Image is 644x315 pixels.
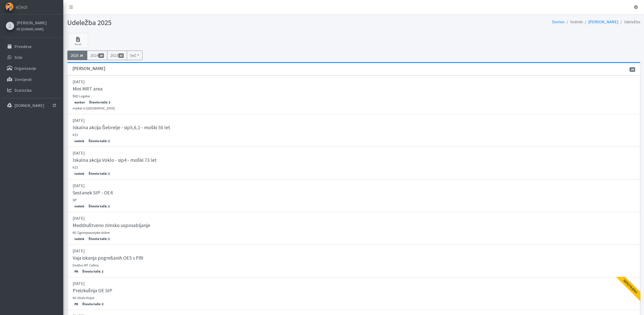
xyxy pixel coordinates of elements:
span: PR [73,302,80,306]
p: Stiki [14,55,22,60]
h5: Mini MRT area [73,86,102,92]
li: Vodniki [565,18,583,26]
span: Število točk: 1 [87,139,111,143]
p: Prireditve [14,44,32,49]
span: vodnik [73,204,86,209]
li: Udeležba [618,18,640,26]
span: Število točk: 2 [80,302,105,306]
h5: Sestanek SIP - OE4 [73,190,113,196]
span: vodnik [73,139,86,143]
h5: Iskalna akcija Voklo - sip4 - moški 73 let [73,157,157,163]
span: Število točk: 1 [80,269,105,274]
img: eDedi [5,3,14,11]
a: [DATE] Mini MRT area ŠKD Logatec marker Število točk: 1 marker in [GEOGRAPHIC_DATA] [67,75,640,114]
h3: [PERSON_NAME] [72,66,105,71]
a: [PERSON_NAME] [17,20,47,26]
small: KZS [73,133,78,137]
p: Zemljevid [14,77,31,82]
p: Organizacije [14,66,36,71]
a: Statistika [2,85,61,95]
small: KD [DOMAIN_NAME] [17,27,44,31]
h5: Meddruštveno zimsko usposabljanje [73,222,150,228]
a: [DOMAIN_NAME] [2,100,61,110]
h5: Vaja iskanja pogrešanih OE5 s PBI [73,255,143,261]
p: Statistika [14,88,32,93]
small: KD Obala Koper [73,296,94,300]
a: [DATE] Preizkušnja OE SIP KD Obala Koper PR Število točk: 2 Nepotrjeno [67,277,640,310]
p: [DATE] [73,117,635,123]
small: KZS [73,165,78,169]
a: 202333 [107,51,127,60]
span: vodnik [73,171,86,176]
span: marker [73,100,87,105]
small: ŠKD Logatec [73,94,91,98]
span: Število točk: 1 [87,204,111,209]
span: PR [73,269,80,274]
span: 26 [79,53,84,58]
small: SIP [73,198,77,202]
a: KD [DOMAIN_NAME] [17,26,47,32]
small: marker in [GEOGRAPHIC_DATA] [73,106,115,110]
span: Število točk: 1 [87,237,111,241]
a: Prireditve [2,41,61,52]
a: [DATE] Sestanek SIP - OE4 SIP vodnik Število točk: 1 [67,179,640,212]
a: 202420 [87,51,107,60]
a: [PERSON_NAME] [588,19,618,24]
small: KD Zgornjesavinjske doline [73,231,110,235]
span: 20 [98,53,104,58]
p: [DATE] [73,280,635,286]
a: [DATE] Vaja iskanja pogrešanih OE5 s PBI Društvo MT Cerkno PR Število točk: 1 [67,245,640,277]
a: Stiki [2,52,61,62]
a: Excel [68,33,88,48]
p: [DOMAIN_NAME] [14,103,44,108]
span: 33 [118,53,124,58]
small: Društvo MT Cerkno [73,263,99,267]
p: [DATE] [73,215,635,221]
a: Organizacije [2,63,61,73]
h1: Udeležba 2025 [67,18,352,27]
a: [DATE] Iskalna akcija Šebrelje - sip5,6,1 - moški 50 let KZS vodnik Število točk: 1 [67,114,640,147]
h5: Iskalna akcija Šebrelje - sip5,6,1 - moški 50 let [73,124,170,130]
a: 202526 [67,51,88,60]
p: [DATE] [73,150,635,156]
span: Število točk: 1 [87,171,111,176]
span: eDedi [16,3,27,11]
span: Število točk: 1 [87,100,112,105]
h5: Preizkušnja OE SIP [73,287,112,294]
a: Zemljevid [2,74,61,84]
button: Več [127,51,142,60]
p: [DATE] [73,183,635,189]
p: [DATE] [73,79,635,85]
span: 26 [630,67,635,72]
a: [DATE] Meddruštveno zimsko usposabljanje KD Zgornjesavinjske doline vodnik Število točk: 1 [67,212,640,245]
a: Domov [552,19,565,24]
p: [DATE] [73,248,635,254]
a: [DATE] Iskalna akcija Voklo - sip4 - moški 73 let KZS vodnik Število točk: 1 [67,147,640,179]
span: vodnik [73,237,86,241]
